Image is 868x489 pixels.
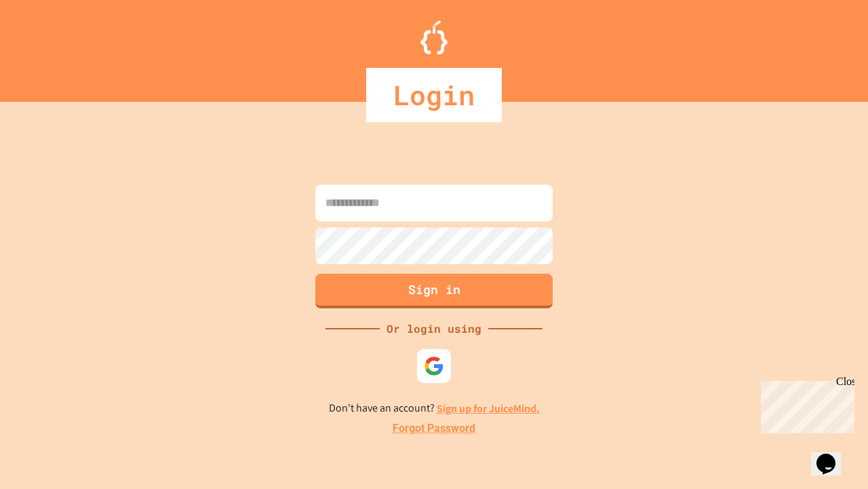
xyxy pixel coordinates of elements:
a: Sign up for JuiceMind. [437,401,540,416]
img: google-icon.svg [424,356,444,376]
div: Chat with us now!Close [5,5,94,86]
div: Login [366,68,502,122]
p: Don't have an account? [329,400,540,417]
iframe: chat widget [755,376,854,433]
button: Sign in [315,274,553,308]
div: Or login using [380,321,488,337]
img: Logo.svg [420,20,448,54]
iframe: chat widget [811,435,854,475]
a: Forgot Password [393,420,475,437]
